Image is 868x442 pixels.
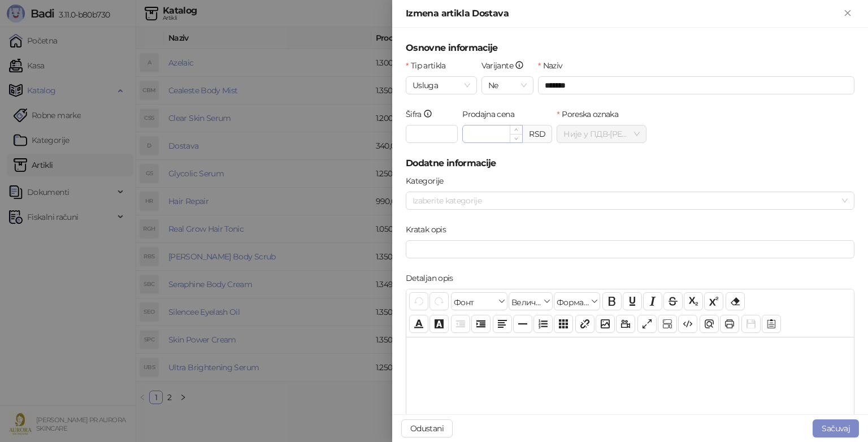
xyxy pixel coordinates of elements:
button: Поврати [409,292,428,310]
label: Naziv [538,59,570,72]
button: Видео [616,315,635,333]
button: Подвучено [623,292,642,310]
button: Извлачење [451,315,470,333]
button: Уклони формат [726,292,745,310]
button: Шаблон [762,315,781,333]
button: Сачувај [741,315,761,333]
button: Табела [554,315,573,333]
button: Увлачење [471,315,491,333]
h5: Dodatne informacije [406,157,854,170]
span: Ne [488,77,527,94]
button: Боја позадине [429,315,449,333]
button: Zatvori [841,7,854,20]
button: Sačuvaj [813,419,859,437]
button: Веза [575,315,594,333]
button: Индексирано [684,292,703,310]
button: Хоризонтална линија [513,315,532,333]
button: Боја текста [409,315,428,333]
button: Поравнање [493,315,512,333]
button: Приказ кода [678,315,697,333]
button: Прецртано [663,292,683,310]
label: Kratak opis [406,223,453,236]
label: Poreska oznaka [557,108,625,120]
button: Штампај [720,315,739,333]
button: Понови [429,292,449,310]
button: Искошено [643,292,662,310]
label: Prodajna cena [462,108,521,120]
span: Increase Value [510,125,522,134]
input: Naziv [538,76,854,94]
span: Usluga [413,77,470,94]
label: Kategorije [406,175,450,187]
label: Varijante [481,59,531,72]
span: Decrease Value [510,134,522,142]
div: Izmena artikla Dostava [406,7,841,20]
button: Величина [509,292,553,310]
button: Прикажи блокове [658,315,677,333]
div: RSD [523,125,552,143]
button: Подебљано [602,292,622,310]
button: Преглед [700,315,719,333]
h5: Osnovne informacije [406,41,854,55]
input: Kratak opis [406,240,854,258]
button: Фонт [451,292,507,310]
label: Šifra [406,108,440,120]
button: Експонент [704,292,723,310]
span: Није у ПДВ - [PERSON_NAME] ( 0,00 %) [563,125,640,142]
label: Tip artikla [406,59,453,72]
span: down [514,137,518,141]
button: Odustani [401,419,453,437]
button: Приказ преко целог екрана [637,315,657,333]
button: Слика [596,315,615,333]
button: Формати [554,292,600,310]
span: up [514,128,518,132]
button: Листа [533,315,553,333]
label: Detaljan opis [406,272,460,284]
